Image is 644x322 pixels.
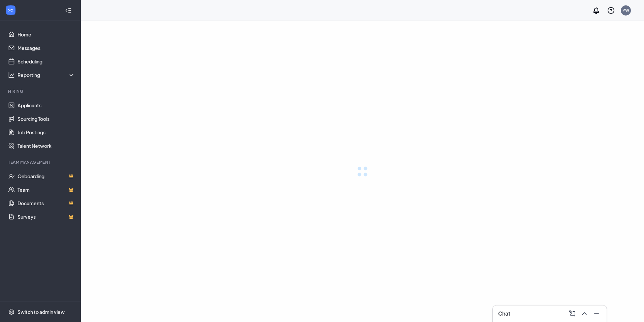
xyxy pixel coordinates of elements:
[8,308,15,315] svg: Settings
[607,6,615,15] svg: QuestionInfo
[580,310,588,318] svg: ChevronUp
[18,183,75,196] a: TeamCrown
[18,112,75,126] a: Sourcing Tools
[18,126,75,139] a: Job Postings
[18,308,65,315] div: Switch to admin view
[7,7,14,14] svg: WorkstreamLogo
[578,308,589,319] button: ChevronUp
[8,159,74,165] div: Team Management
[498,310,510,317] h3: Chat
[590,308,601,319] button: Minimize
[18,72,75,78] div: Reporting
[18,55,75,68] a: Scheduling
[18,99,75,112] a: Applicants
[8,72,15,78] svg: Analysis
[65,7,72,14] svg: Collapse
[566,308,577,319] button: ComposeMessage
[592,310,601,318] svg: Minimize
[18,169,75,183] a: OnboardingCrown
[18,41,75,55] a: Messages
[18,210,75,223] a: SurveysCrown
[592,6,600,15] svg: Notifications
[622,7,629,13] div: PW
[18,196,75,210] a: DocumentsCrown
[18,139,75,153] a: Talent Network
[8,88,74,94] div: Hiring
[18,28,75,41] a: Home
[568,310,576,318] svg: ComposeMessage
